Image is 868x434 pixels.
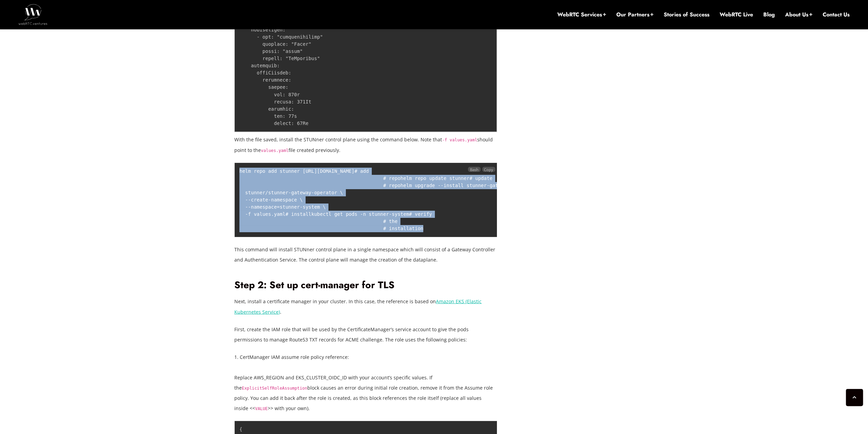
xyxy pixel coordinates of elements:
[239,168,541,231] code: helm repo add stunner [URL][DOMAIN_NAME] helm repo update stunner helm upgrade --install stunner-...
[261,148,289,153] code: values.yaml
[664,11,709,18] a: Stories of Success
[18,4,47,25] img: WebRTC.ventures
[255,406,268,411] code: VALUE
[442,137,477,142] code: -f values.yaml
[234,134,497,155] p: With the file saved, install the STUNner control plane using the command below. Note that should ...
[234,244,497,265] p: This command will install STUNner control plane in a single namespace which will consist of a Gat...
[482,167,495,172] button: Copy
[785,11,812,18] a: About Us
[383,218,397,224] span: # the
[234,296,497,317] p: Next, install a certificate manager in your cluster. In this case, the reference is based on .
[234,279,497,291] h2: Step 2: Set up cert-manager for TLS
[484,167,493,172] span: Copy
[239,426,242,432] span: {
[383,225,423,231] span: # installation
[277,204,280,209] span: =
[468,167,480,172] span: Bash
[409,211,432,216] span: # verify
[234,352,497,362] p: 1. CertManager IAM assume role policy reference:
[763,11,775,18] a: Blog
[354,168,369,173] span: # add
[823,11,850,18] a: Contact Us
[616,11,653,18] a: Our Partners
[285,211,311,216] span: # install
[557,11,606,18] a: WebRTC Services
[383,175,400,181] span: # repo
[234,372,497,413] p: Replace AWS_REGION and EKS_CLUSTER_OIDC_ID with your account’s specific values. If the block caus...
[234,298,482,314] a: Amazon EKS (Elastic Kubernetes Service)
[720,11,753,18] a: WebRTC Live
[469,175,492,181] span: # update
[383,182,400,188] span: # repo
[234,324,497,345] p: First, create the IAM role that will be used by the CertificateManager’s service account to give ...
[242,386,307,390] code: ExplicitSelfRoleAssumption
